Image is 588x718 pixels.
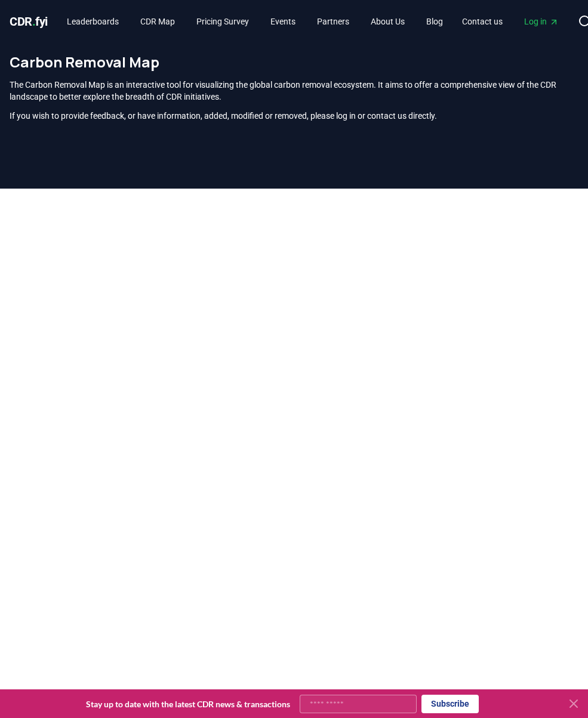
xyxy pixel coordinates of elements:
[10,79,578,103] p: The Carbon Removal Map is an interactive tool for visualizing the global carbon removal ecosystem...
[524,16,559,27] span: Log in
[307,11,359,32] a: Partners
[452,11,568,32] nav: Main
[32,14,36,29] span: .
[452,11,512,32] a: Contact us
[10,13,48,30] a: CDR.fyi
[361,11,414,32] a: About Us
[261,11,305,32] a: Events
[10,53,578,72] h1: Carbon Removal Map
[10,14,48,29] span: CDR fyi
[187,11,258,32] a: Pricing Survey
[131,11,184,32] a: CDR Map
[417,11,452,32] a: Blog
[515,11,568,32] a: Log in
[57,11,128,32] a: Leaderboards
[10,110,578,122] p: If you wish to provide feedback, or have information, added, modified or removed, please log in o...
[57,11,452,32] nav: Main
